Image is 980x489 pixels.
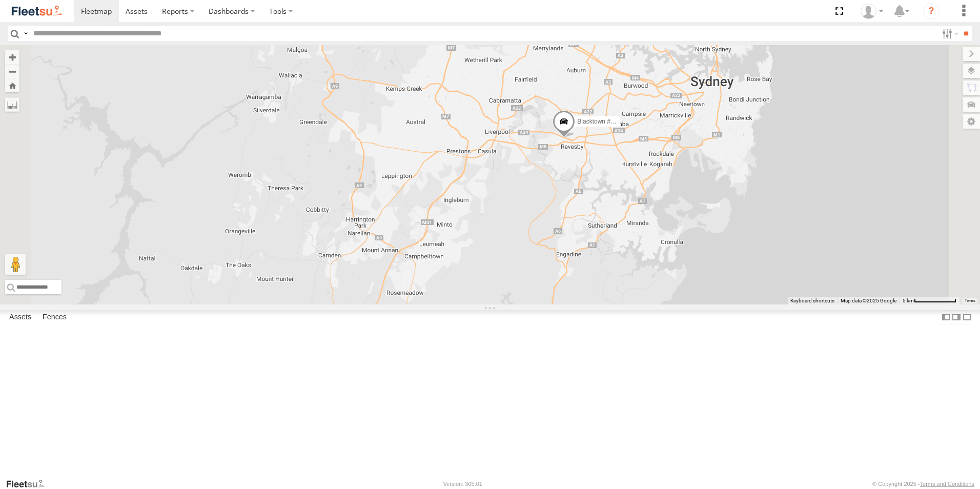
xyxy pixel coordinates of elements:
[841,298,896,303] span: Map data ©2025 Google
[857,4,887,19] div: Hugh Edmunds
[962,310,972,325] label: Hide Summary Table
[951,310,962,325] label: Dock Summary Table to the Right
[10,4,64,18] img: fleetsu-logo-horizontal.svg
[5,50,19,64] button: Zoom in
[938,26,960,41] label: Search Filter Options
[941,310,951,325] label: Dock Summary Table to the Left
[577,118,686,126] span: Blacktown #1 (T09 - [PERSON_NAME])
[900,297,959,304] button: Map Scale: 5 km per 79 pixels
[920,481,974,487] a: Terms and Conditions
[5,97,19,112] label: Measure
[965,299,975,303] a: Terms
[443,481,482,487] div: Version: 305.01
[22,26,30,41] label: Search Query
[5,254,26,275] button: Drag Pegman onto the map to open Street View
[872,481,974,487] div: © Copyright 2025 -
[903,298,914,303] span: 5 km
[37,310,72,324] label: Fences
[5,78,19,92] button: Zoom Home
[5,64,19,78] button: Zoom out
[963,114,980,129] label: Map Settings
[4,310,36,324] label: Assets
[6,479,53,489] a: Visit our Website
[790,297,834,304] button: Keyboard shortcuts
[923,3,940,19] i: ?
